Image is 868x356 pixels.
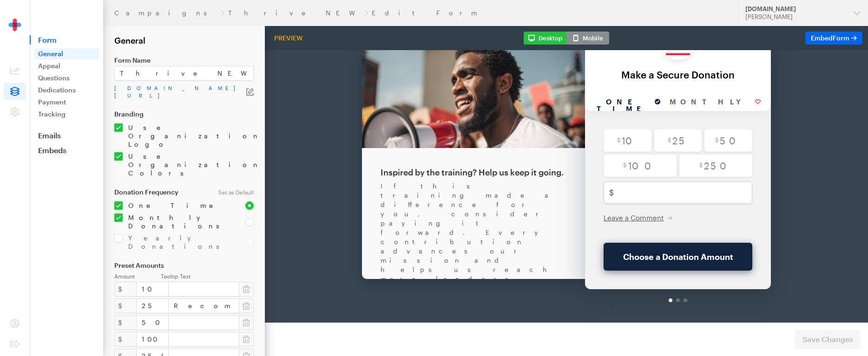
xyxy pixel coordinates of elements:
label: Use Organization Colors [123,152,254,177]
div: Set as Default [213,188,259,196]
a: [DOMAIN_NAME][URL] [114,84,246,99]
div: $ [114,315,137,330]
a: Thrive NEW [228,9,361,17]
label: Form Name [114,57,254,64]
div: Make a Secure Donation [329,19,497,30]
div: [DOMAIN_NAME] [745,5,846,13]
a: Emails [30,131,103,140]
button: Mobile [566,32,609,45]
a: Tracking [34,109,99,120]
div: If this training made a difference for you, consider paying it forward. Every contribution advanc... [116,131,302,354]
button: Choose a Donation Amount [339,193,487,220]
label: Use Organization Logo [123,123,254,149]
label: Amount [114,273,161,280]
span: Form [30,35,103,45]
div: Preview [270,34,306,42]
label: Preset Amounts [114,262,254,269]
h2: General [114,35,254,45]
a: Payment [34,97,99,108]
button: Leave a Comment [339,163,408,172]
a: General [34,48,99,59]
div: [PERSON_NAME] [745,13,846,21]
span: Leave a Comment [339,163,399,172]
div: $ [114,332,137,347]
div: $ [114,282,137,297]
a: EmbedForm [805,32,862,45]
label: Branding [114,110,254,118]
label: Donation Frequency [114,188,207,196]
label: Tooltip Text [161,273,254,280]
span: Embed [811,34,849,42]
span: Form [833,34,849,42]
div: Inspired by the training? Help us keep it going. [116,117,302,128]
a: Dedications [34,84,99,96]
div: $ [114,298,137,313]
a: Campaigns [114,9,217,17]
a: Embeds [30,146,103,155]
a: Appeal [34,60,99,71]
a: Questions [34,72,99,84]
